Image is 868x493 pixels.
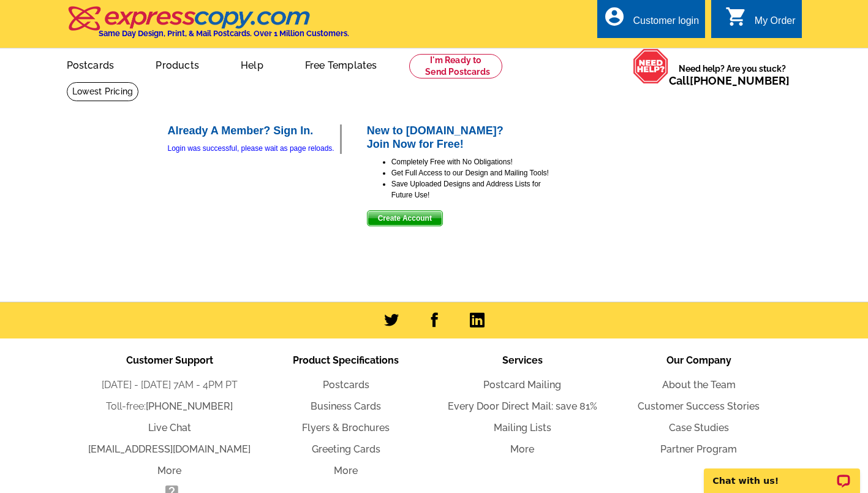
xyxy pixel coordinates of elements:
a: Postcards [47,50,134,78]
a: More [510,443,534,455]
a: [PHONE_NUMBER] [690,74,790,87]
a: shopping_cart My Order [725,13,796,29]
li: Toll-free: [81,399,258,414]
a: Business Cards [311,400,381,412]
a: [EMAIL_ADDRESS][DOMAIN_NAME] [88,443,251,455]
a: More [157,465,181,476]
div: Login was successful, please wait as page reloads. [168,143,340,154]
i: account_circle [603,6,625,28]
li: Completely Free with No Obligations! [391,156,551,167]
a: Live Chat [148,422,191,434]
span: Customer Support [126,354,213,366]
button: Create Account [367,210,443,226]
a: Flyers & Brochures [302,422,390,434]
iframe: LiveChat chat widget [696,454,868,493]
i: shopping_cart [725,6,747,28]
a: Partner Program [660,443,737,455]
div: Customer login [633,15,699,32]
h2: New to [DOMAIN_NAME]? Join Now for Free! [367,124,551,151]
a: Postcard Mailing [483,379,561,391]
span: Our Company [666,354,731,366]
a: Greeting Cards [312,443,380,455]
span: Need help? Are you stuck? [669,63,796,87]
li: Get Full Access to our Design and Mailing Tools! [391,167,551,178]
a: Postcards [323,379,369,391]
a: Every Door Direct Mail: save 81% [448,400,597,412]
img: help [633,48,669,84]
a: Products [136,50,219,78]
span: Call [669,74,790,87]
a: About the Team [662,379,736,391]
a: Same Day Design, Print, & Mail Postcards. Over 1 Million Customers. [67,15,349,38]
span: Services [502,354,543,366]
a: Customer Success Stories [638,400,760,412]
h2: Already A Member? Sign In. [168,124,340,138]
a: account_circle Customer login [603,13,699,29]
h4: Same Day Design, Print, & Mail Postcards. Over 1 Million Customers. [99,29,349,38]
li: Save Uploaded Designs and Address Lists for Future Use! [391,178,551,201]
a: Free Templates [285,50,397,78]
li: [DATE] - [DATE] 7AM - 4PM PT [81,378,258,392]
a: Mailing Lists [494,422,551,434]
a: [PHONE_NUMBER] [146,400,233,412]
a: More [334,465,358,476]
span: Create Account [368,211,442,226]
div: My Order [755,15,796,32]
a: Help [221,50,283,78]
a: Case Studies [669,422,729,434]
span: Product Specifications [293,354,399,366]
